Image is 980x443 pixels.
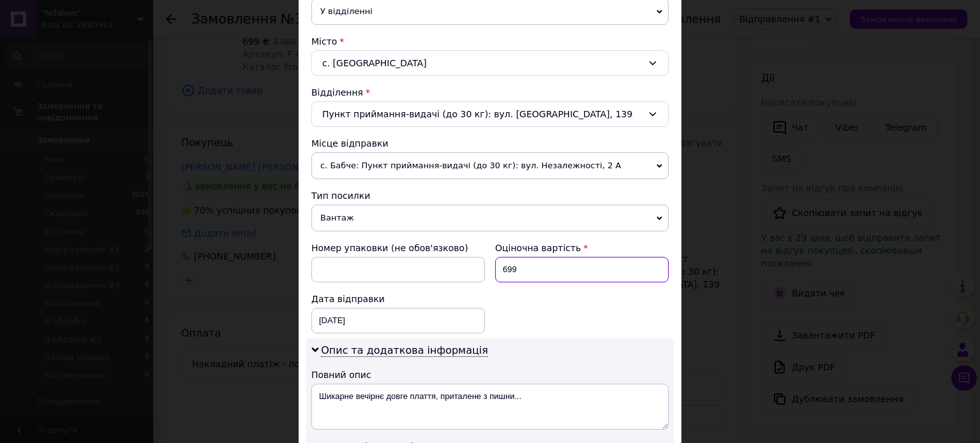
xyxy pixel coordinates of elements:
[311,384,669,430] textarea: Шикарне вечірнє довге плаття, приталене з пишни...
[311,242,485,254] div: Номер упаковки (не обов'язково)
[311,152,669,179] span: с. Бабче: Пункт приймання-видачі (до 30 кг): вул. Незалежності, 2 А
[321,344,488,357] span: Опис та додаткова інформація
[311,86,669,99] div: Відділення
[311,101,669,127] div: Пункт приймання-видачі (до 30 кг): вул. [GEOGRAPHIC_DATA], 139
[311,138,389,149] span: Місце відправки
[311,191,370,201] span: Тип посилки
[311,50,669,76] div: с. [GEOGRAPHIC_DATA]
[495,242,669,254] div: Оціночна вартість
[311,35,669,48] div: Місто
[311,293,485,305] div: Дата відправки
[311,368,669,381] div: Повний опис
[311,205,669,231] span: Вантаж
